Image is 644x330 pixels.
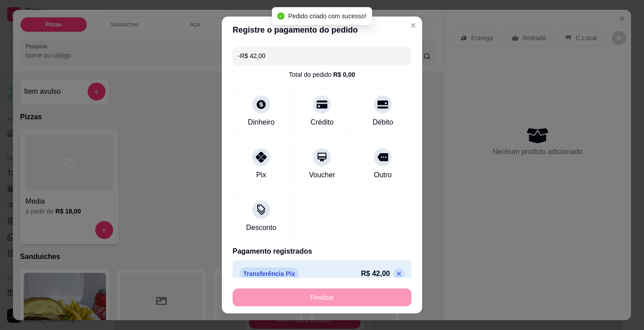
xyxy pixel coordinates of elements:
[310,117,334,128] div: Crédito
[406,18,420,33] button: Close
[373,117,393,128] div: Débito
[256,170,266,180] div: Pix
[238,47,406,65] input: Ex.: hambúrguer de cordeiro
[233,246,411,257] p: Pagamento registrados
[246,222,276,233] div: Desconto
[289,70,355,79] div: Total do pedido
[277,13,284,20] span: check-circle
[361,268,390,279] p: R$ 42,00
[374,170,392,180] div: Outro
[288,13,366,20] span: Pedido criado com sucesso!
[248,117,275,128] div: Dinheiro
[333,70,355,79] div: R$ 0,00
[309,170,335,180] div: Voucher
[222,17,422,43] header: Registre o pagamento do pedido
[240,267,299,280] p: Transferência Pix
